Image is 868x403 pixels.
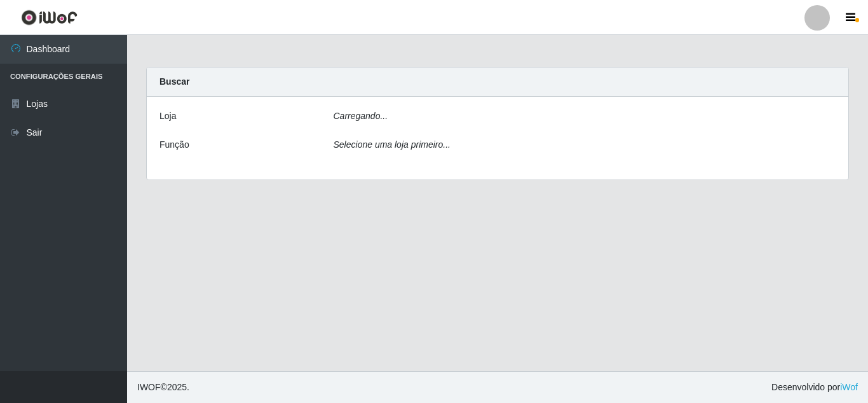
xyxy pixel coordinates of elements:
[159,76,189,87] strong: Buscar
[334,139,451,150] i: Selecione uma loja primeiro...
[137,382,161,392] span: IWOF
[771,381,858,394] span: Desenvolvido por
[159,110,176,123] label: Loja
[334,111,388,121] i: Carregando...
[159,138,189,152] label: Função
[137,381,189,394] span: © 2025 .
[840,382,858,392] a: iWof
[21,10,78,25] img: CoreUI Logo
